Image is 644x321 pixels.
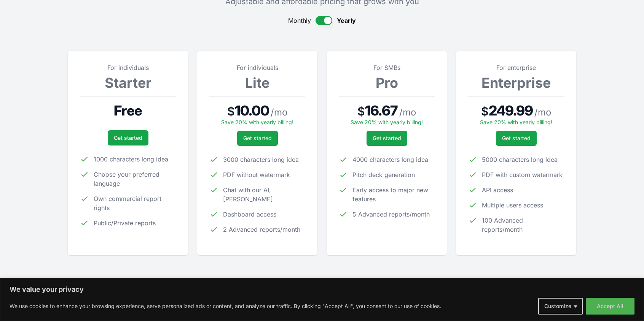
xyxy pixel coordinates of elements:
[482,216,564,234] span: 100 Advanced reports/month
[496,131,537,146] a: Get started
[10,285,634,294] p: We value your privacy
[468,63,564,72] p: For enterprise
[94,155,168,164] span: 1000 characters long idea
[352,185,435,204] span: Early access to major new features
[339,75,435,90] h3: Pro
[223,155,299,164] span: 3000 characters long idea
[480,119,552,125] span: Save 20% with yearly billing!
[482,155,558,164] span: 5000 characters long idea
[399,106,416,119] span: / mo
[235,103,269,118] span: 10.00
[94,194,176,212] span: Own commercial report rights
[357,104,365,118] span: $
[339,63,435,72] p: For SMBs
[114,103,142,118] span: Free
[482,170,563,179] span: PDF with custom watermark
[223,210,276,219] span: Dashboard access
[94,218,156,228] span: Public/Private reports
[223,225,300,234] span: 2 Advanced reports/month
[94,170,176,188] span: Choose your preferred language
[288,16,311,25] span: Monthly
[221,119,293,125] span: Save 20% with yearly billing!
[468,75,564,90] h3: Enterprise
[108,130,148,145] a: Get started
[352,155,428,164] span: 4000 characters long idea
[352,210,430,219] span: 5 Advanced reports/month
[351,119,423,125] span: Save 20% with yearly billing!
[365,103,398,118] span: 16.67
[482,185,513,194] span: API access
[352,170,415,179] span: Pitch deck generation
[209,75,305,90] h3: Lite
[586,298,634,315] button: Accept All
[223,170,290,179] span: PDF without watermark
[481,104,489,118] span: $
[237,131,278,146] a: Get started
[482,201,543,210] span: Multiple users access
[10,302,441,311] p: We use cookies to enhance your browsing experience, serve personalized ads or content, and analyz...
[538,298,583,315] button: Customize
[209,63,305,72] p: For individuals
[489,103,533,118] span: 249.99
[80,63,176,72] p: For individuals
[271,106,287,119] span: / mo
[227,104,235,118] span: $
[223,185,305,204] span: Chat with our AI, [PERSON_NAME]
[80,75,176,90] h3: Starter
[337,16,356,25] span: Yearly
[367,131,407,146] a: Get started
[534,106,551,119] span: / mo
